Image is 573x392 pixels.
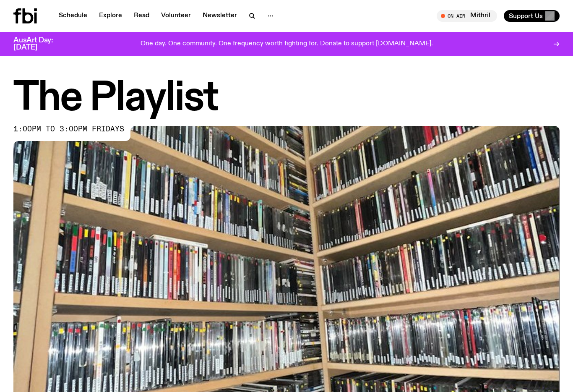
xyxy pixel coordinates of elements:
[129,10,154,22] a: Read
[141,40,433,48] p: One day. One community. One frequency worth fighting for. Donate to support [DOMAIN_NAME].
[54,10,92,22] a: Schedule
[94,10,127,22] a: Explore
[13,80,560,118] h1: The Playlist
[13,37,67,51] h3: AusArt Day: [DATE]
[509,12,543,20] span: Support Us
[156,10,196,22] a: Volunteer
[437,10,497,22] button: On AirMithril
[13,126,124,133] span: 1:00pm to 3:00pm fridays
[504,10,560,22] button: Support Us
[198,10,242,22] a: Newsletter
